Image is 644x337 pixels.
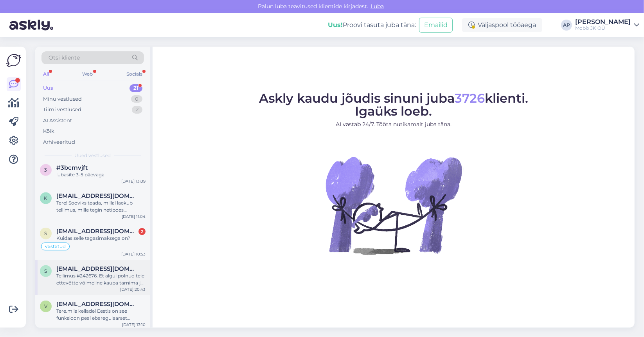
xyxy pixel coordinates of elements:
div: [PERSON_NAME] [575,19,631,25]
img: Askly Logo [6,53,21,68]
div: 2 [139,228,146,235]
span: sulev.maesaar@gmail.com [56,265,138,272]
span: #3bcmvjft [56,164,88,171]
span: Luba [368,3,386,10]
p: AI vastab 24/7. Tööta nutikamalt juba täna. [259,120,528,129]
div: Arhiveeritud [43,138,75,146]
a: [PERSON_NAME]Mobix JK OÜ [575,19,639,31]
div: Socials [125,69,144,79]
div: Minu vestlused [43,95,82,103]
div: AP [561,20,572,31]
span: Askly kaudu jõudis sinuni juba klienti. Igaüks loeb. [259,91,528,119]
span: 3726 [455,91,485,106]
img: No Chat active [323,135,464,276]
div: All [41,69,50,79]
div: [DATE] 20:43 [120,286,146,292]
div: Väljaspool tööaega [462,18,542,32]
span: k [44,195,48,201]
div: Web [81,69,95,79]
div: Proovi tasuta juba täna: [328,20,416,30]
span: v [44,303,47,309]
div: Tere.mils kelladel Eestis on see funksioon peal ebaregulaarset südamerütmi, mis võib viidata näit... [56,308,146,322]
div: Tiimi vestlused [43,106,81,114]
span: s [45,268,47,274]
div: [DATE] 11:04 [122,214,146,219]
span: s [45,230,47,236]
span: Uued vestlused [75,152,111,159]
div: 21 [130,84,142,92]
span: sulev.maesaar@gmail.com [56,228,138,235]
div: Tellimus #242676. Et algul polnud teie ettevõtte võimeline kaupa tarnima ja nüüd pole isegi võime... [56,272,146,286]
div: [DATE] 13:10 [122,322,146,328]
div: Tere! Sooviks teada, millal laekub tellimus, mille tegin netipoes 1.septembril. Tellimuse number ... [56,199,146,214]
div: AI Assistent [43,117,72,125]
span: Otsi kliente [49,54,80,62]
div: 0 [131,95,142,103]
span: valdek.veod@gmail.com [56,301,138,308]
span: vastatud [45,244,66,249]
div: Kuidas selle tagasimaksega on? [56,235,146,242]
b: Uus! [328,21,343,29]
div: [DATE] 10:53 [121,251,146,257]
div: [DATE] 13:09 [121,178,146,184]
button: Emailid [419,18,453,33]
span: k.noulik@gmail.com [56,192,138,199]
span: 3 [45,167,47,173]
div: 2 [132,106,142,114]
div: Mobix JK OÜ [575,25,631,31]
div: Kõik [43,127,54,135]
div: Uus [43,84,53,92]
div: lubasite 3-5 päevaga [56,171,146,178]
